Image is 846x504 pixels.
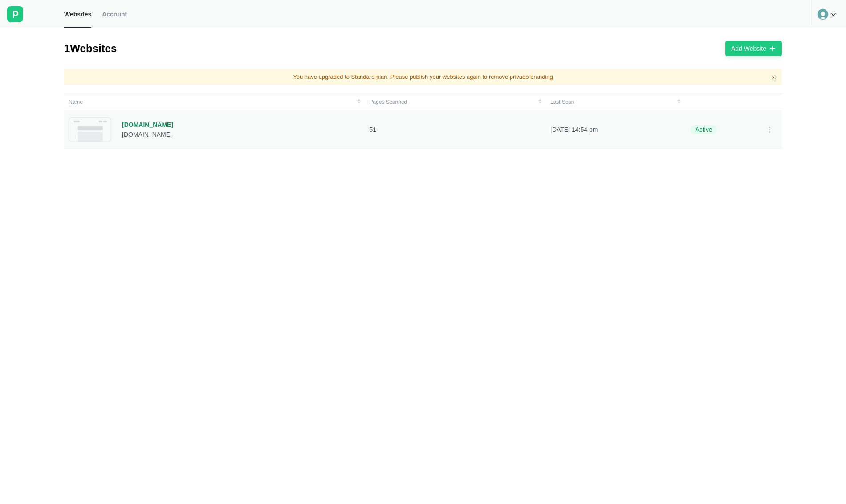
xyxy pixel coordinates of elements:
div: 1 Websites [64,41,117,56]
div: [DOMAIN_NAME] [122,130,173,138]
div: Add Website [731,45,766,53]
span: Account [102,10,127,18]
p: [DATE] 14:54 pm [550,126,680,134]
td: Pages Scanned [365,94,546,110]
td: Last Scan [546,94,685,110]
button: Add Website [725,41,782,56]
p: 51 [370,126,541,134]
span: Websites [64,10,91,18]
td: Name [64,94,365,110]
div: Active [691,125,716,134]
p: You have upgraded to Standard plan. Please publish your websites again to remove privado branding [293,73,553,81]
div: [DOMAIN_NAME] [122,121,173,129]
